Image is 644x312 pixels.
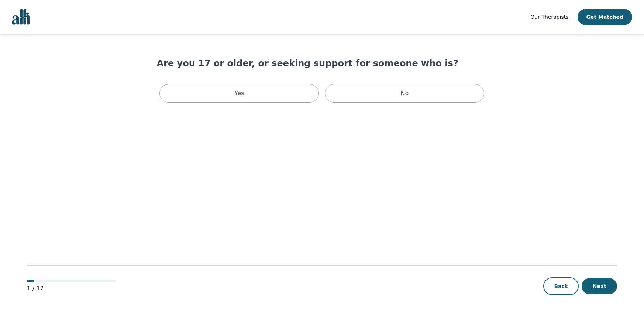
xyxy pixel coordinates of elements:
p: No [401,89,409,98]
h1: Are you 17 or older, or seeking support for someone who is? [156,58,487,69]
span: Our Therapists [530,14,568,20]
p: Yes [235,89,244,98]
button: Next [582,278,617,294]
img: alli logo [12,9,30,25]
button: Get Matched [578,9,632,25]
button: Back [543,277,579,295]
p: 1 / 12 [27,284,116,293]
a: Our Therapists [530,13,568,21]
